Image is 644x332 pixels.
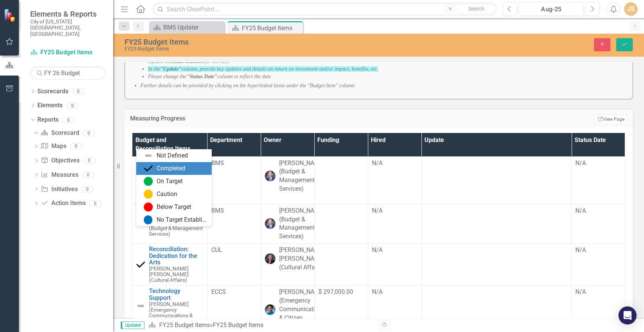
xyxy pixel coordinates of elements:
[211,159,224,167] span: BMS
[156,216,207,224] div: No Target Established
[41,129,79,137] a: Scorecard
[519,2,583,16] button: Aug-25
[149,288,203,301] a: Technology Support
[136,301,145,310] img: Not Defined
[265,304,275,315] img: Jada Lee
[83,130,95,136] div: 0
[575,246,621,255] div: N/A
[37,116,58,124] a: Reports
[124,38,408,46] div: FY25 Budget Items
[211,246,222,253] span: CUL
[265,218,275,229] img: Kevin Chatellier
[149,220,203,237] small: [PERSON_NAME] (Budget & Management Services)
[265,171,275,181] img: Kevin Chatellier
[265,253,275,264] img: Emily Spruill Labows
[130,115,436,122] h3: Measuring Progress
[157,151,188,160] div: Not Defined
[144,177,153,186] img: On Target
[521,5,581,14] div: Aug-25
[159,321,209,329] a: FY25 Budget Items
[242,23,301,33] div: FY25 Budget Items
[149,266,203,283] small: [PERSON_NAME] [PERSON_NAME] (Cultural Affairs)
[618,306,636,324] div: Open Intercom Messenger
[30,9,106,19] span: Elements & Reports
[211,288,226,295] span: ECCS
[66,102,78,109] div: 0
[624,2,638,16] button: JS
[279,207,324,241] div: [PERSON_NAME] (Budget & Management Services)
[279,288,325,331] div: [PERSON_NAME] (Emergency Communications & Citizen Services)
[372,207,383,214] span: N/A
[83,158,95,164] div: 0
[279,246,324,272] div: [PERSON_NAME] [PERSON_NAME] (Cultural Affairs)
[144,190,153,199] img: Caution
[144,215,153,224] img: No Target Established
[157,164,185,173] div: Completed
[153,3,497,16] input: Search ClearPoint...
[30,19,106,37] small: City of [US_STATE][GEOGRAPHIC_DATA], [GEOGRAPHIC_DATA]
[151,23,223,32] a: BMS Updater
[37,87,68,96] a: Scorecards
[157,177,183,186] div: On Target
[121,321,144,329] span: Updater
[279,159,324,193] div: [PERSON_NAME] (Budget & Management Services)
[41,199,85,208] a: Action Items
[144,202,153,212] img: Below Target
[211,207,224,214] span: BMS
[163,23,223,32] div: BMS Updater
[144,151,153,160] img: Not Defined
[372,288,383,295] span: N/A
[30,66,106,80] input: Search Below...
[468,6,484,12] span: Search
[41,156,79,165] a: Objectives
[82,171,94,178] div: 0
[41,171,78,179] a: Measures
[72,88,84,94] div: 0
[372,159,383,167] span: N/A
[149,301,203,324] small: [PERSON_NAME] (Emergency Communications & Citizen Services)
[41,142,66,151] a: Maps
[575,288,621,296] div: N/A
[136,260,145,269] img: Completed
[149,246,203,266] a: Reconciliation: Dedication for the Arts
[457,4,495,14] button: Search
[81,186,94,192] div: 0
[37,101,63,110] a: Elements
[148,321,373,330] div: »
[318,288,353,295] span: $ 297,000.00
[30,48,106,57] a: FY25 Budget Items
[62,117,74,123] div: 0
[41,185,77,194] a: Initiatives
[89,200,101,207] div: 0
[157,190,177,199] div: Caution
[4,9,17,22] img: ClearPoint Strategy
[575,207,621,215] div: N/A
[212,321,263,329] div: FY25 Budget Items
[70,143,82,150] div: 0
[372,246,383,253] span: N/A
[124,46,408,52] div: FY25 Budget Items
[157,203,191,212] div: Below Target
[595,114,627,124] a: View Page
[144,164,153,173] img: Completed
[575,159,621,168] div: N/A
